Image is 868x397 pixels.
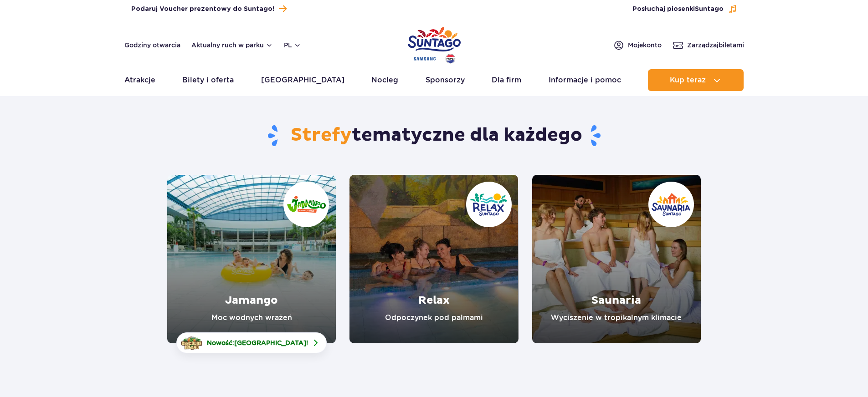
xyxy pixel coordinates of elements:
span: Suntago [695,6,724,12]
span: Moje konto [628,41,662,50]
span: [GEOGRAPHIC_DATA] [234,339,306,346]
a: Sponsorzy [426,69,465,91]
h1: tematyczne dla każdego [167,124,701,148]
a: Nowość:[GEOGRAPHIC_DATA]! [176,332,327,353]
button: Kup teraz [648,69,744,91]
a: Atrakcje [124,69,155,91]
a: Podaruj Voucher prezentowy do Suntago! [131,3,287,15]
span: Posłuchaj piosenki [632,5,724,14]
a: Jamango [167,175,336,343]
button: Posłuchaj piosenkiSuntago [632,5,737,14]
a: Informacje i pomoc [549,69,621,91]
a: Saunaria [532,175,701,343]
span: Zarządzaj biletami [687,41,744,50]
button: Aktualny ruch w parku [191,41,273,49]
a: Mojekonto [613,40,662,51]
a: [GEOGRAPHIC_DATA] [261,69,344,91]
span: Podaruj Voucher prezentowy do Suntago! [131,5,274,14]
a: Nocleg [371,69,398,91]
a: Park of Poland [408,23,461,65]
button: pl [284,41,301,50]
span: Kup teraz [670,76,706,84]
a: Godziny otwarcia [124,41,180,50]
a: Zarządzajbiletami [673,40,744,51]
span: Strefy [291,124,352,147]
a: Relax [349,175,518,343]
a: Dla firm [492,69,521,91]
span: Nowość: ! [207,338,308,347]
a: Bilety i oferta [182,69,234,91]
